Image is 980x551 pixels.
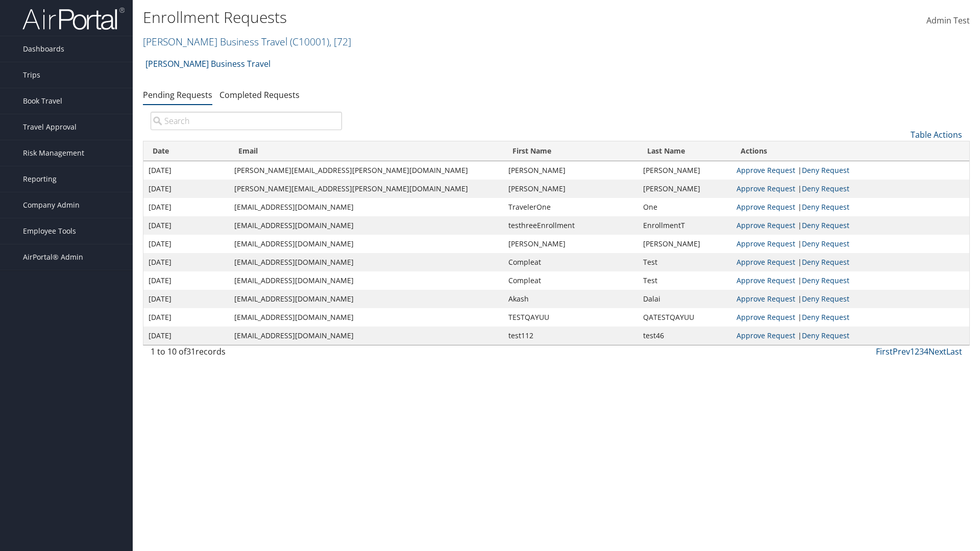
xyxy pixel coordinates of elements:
span: ( C10001 ) [290,35,329,48]
a: Table Actions [911,129,962,140]
a: Deny Request [802,220,849,230]
td: Test [638,271,731,290]
td: One [638,198,731,216]
td: [EMAIL_ADDRESS][DOMAIN_NAME] [229,235,503,253]
td: | [731,198,969,216]
a: Deny Request [802,257,849,267]
td: Dalai [638,290,731,308]
td: [PERSON_NAME] [503,235,638,253]
a: 2 [915,346,919,357]
a: Deny Request [802,312,849,322]
h1: Enrollment Requests [143,7,694,28]
input: Search [151,112,342,130]
a: Admin Test [926,5,970,37]
a: Completed Requests [219,89,300,101]
a: Deny Request [802,331,849,340]
td: [DATE] [143,180,229,198]
a: [PERSON_NAME] Business Travel [145,54,271,74]
span: Company Admin [23,192,80,218]
th: Date: activate to sort column descending [143,141,229,161]
a: Deny Request [802,294,849,304]
a: Approve Request [737,165,795,175]
td: [EMAIL_ADDRESS][DOMAIN_NAME] [229,327,503,345]
a: [PERSON_NAME] Business Travel [143,35,351,48]
a: First [876,346,893,357]
span: AirPortal® Admin [23,244,83,270]
td: | [731,216,969,235]
td: [PERSON_NAME] [638,235,731,253]
td: [EMAIL_ADDRESS][DOMAIN_NAME] [229,216,503,235]
span: Trips [23,62,40,88]
td: Test [638,253,731,271]
a: 3 [919,346,924,357]
a: Approve Request [737,275,795,285]
th: Last Name: activate to sort column ascending [638,141,731,161]
td: test46 [638,327,731,345]
a: Deny Request [802,184,849,193]
a: Deny Request [802,202,849,212]
td: | [731,308,969,327]
td: [EMAIL_ADDRESS][DOMAIN_NAME] [229,308,503,327]
span: Reporting [23,166,57,192]
td: | [731,161,969,180]
span: Dashboards [23,36,64,62]
a: Approve Request [737,294,795,304]
span: Travel Approval [23,114,77,140]
a: Prev [893,346,910,357]
td: [PERSON_NAME] [638,161,731,180]
a: Approve Request [737,239,795,248]
td: [DATE] [143,198,229,216]
td: testhreeEnrollment [503,216,638,235]
a: 1 [910,346,915,357]
a: Deny Request [802,165,849,175]
td: [EMAIL_ADDRESS][DOMAIN_NAME] [229,271,503,290]
a: Pending Requests [143,89,212,101]
a: Deny Request [802,239,849,248]
span: Employee Tools [23,218,76,244]
a: Approve Request [737,202,795,212]
td: | [731,235,969,253]
td: [DATE] [143,327,229,345]
td: | [731,271,969,290]
a: Next [928,346,946,357]
td: QATESTQAYUU [638,308,731,327]
td: [DATE] [143,235,229,253]
td: [DATE] [143,161,229,180]
span: 31 [186,346,195,357]
td: test112 [503,327,638,345]
th: Email: activate to sort column ascending [229,141,503,161]
a: Approve Request [737,257,795,267]
span: Admin Test [926,15,970,26]
span: , [ 72 ] [329,35,351,48]
td: [DATE] [143,253,229,271]
a: Last [946,346,962,357]
span: Risk Management [23,140,84,166]
td: Compleat [503,253,638,271]
a: Approve Request [737,312,795,322]
a: Approve Request [737,331,795,340]
td: Compleat [503,271,638,290]
a: Deny Request [802,275,849,285]
a: Approve Request [737,184,795,193]
td: | [731,253,969,271]
td: Akash [503,290,638,308]
td: | [731,180,969,198]
td: [PERSON_NAME][EMAIL_ADDRESS][PERSON_NAME][DOMAIN_NAME] [229,161,503,180]
td: [EMAIL_ADDRESS][DOMAIN_NAME] [229,253,503,271]
img: airportal-logo.png [22,7,125,31]
td: [PERSON_NAME] [503,180,638,198]
th: First Name: activate to sort column ascending [503,141,638,161]
td: EnrollmentT [638,216,731,235]
td: TESTQAYUU [503,308,638,327]
td: [PERSON_NAME][EMAIL_ADDRESS][PERSON_NAME][DOMAIN_NAME] [229,180,503,198]
a: Approve Request [737,220,795,230]
td: [EMAIL_ADDRESS][DOMAIN_NAME] [229,290,503,308]
td: TravelerOne [503,198,638,216]
td: [PERSON_NAME] [638,180,731,198]
td: | [731,290,969,308]
span: Book Travel [23,88,62,114]
td: | [731,327,969,345]
td: [DATE] [143,290,229,308]
td: [DATE] [143,308,229,327]
div: 1 to 10 of records [151,345,342,363]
